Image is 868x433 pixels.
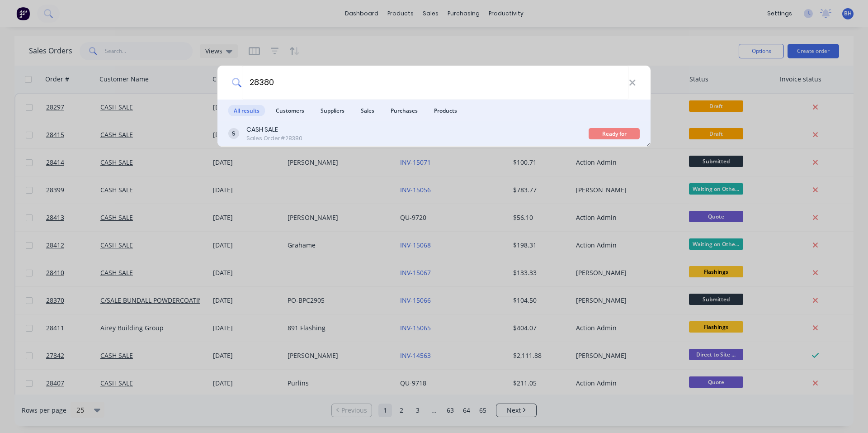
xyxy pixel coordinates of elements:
span: Sales [355,105,380,116]
span: Purchases [385,105,423,116]
div: Sales Order #28380 [246,134,302,143]
span: Products [429,105,462,116]
div: Ready for Pickup [589,128,640,139]
span: Customers [270,105,310,116]
div: CASH SALE [246,125,302,134]
span: Suppliers [315,105,350,116]
span: All results [228,105,265,116]
input: Start typing a customer or supplier name to create a new order... [242,66,629,100]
